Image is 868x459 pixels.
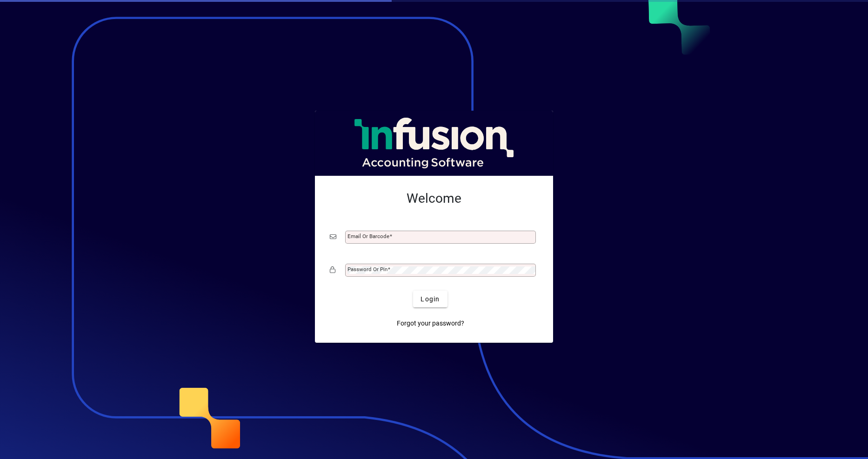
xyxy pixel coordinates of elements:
mat-label: Password or Pin [347,266,387,273]
span: Forgot your password? [397,319,464,328]
mat-label: Email or Barcode [347,233,389,239]
button: Login [413,291,447,307]
a: Forgot your password? [393,315,468,332]
span: Login [421,294,440,304]
h2: Welcome [330,191,538,206]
